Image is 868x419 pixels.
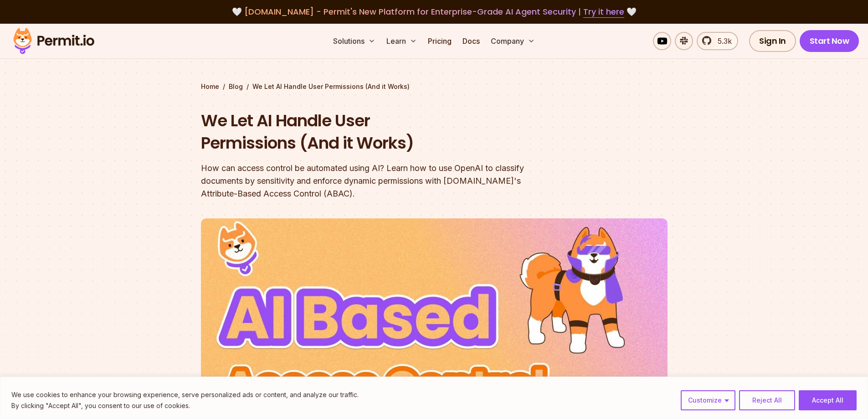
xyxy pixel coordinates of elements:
[697,32,738,50] a: 5.3k
[11,389,359,400] p: We use cookies to enhance your browsing experience, serve personalized ads or content, and analyz...
[11,400,359,411] p: By clicking "Accept All", you consent to our use of cookies.
[244,6,624,17] span: [DOMAIN_NAME] - Permit's New Platform for Enterprise-Grade AI Agent Security |
[749,30,796,52] a: Sign In
[800,30,859,52] a: Start Now
[383,32,421,50] button: Learn
[739,390,795,410] button: Reject All
[201,162,551,200] div: How can access control be automated using AI? Learn how to use OpenAI to classify documents by se...
[201,82,219,91] a: Home
[583,6,624,18] a: Try it here
[22,5,846,18] div: 🤍 🤍
[681,390,735,410] button: Customize
[9,26,98,57] img: Permit logo
[229,82,243,91] a: Blog
[201,82,668,91] div: / /
[459,32,483,50] a: Docs
[424,32,455,50] a: Pricing
[799,390,857,410] button: Accept All
[329,32,379,50] button: Solutions
[201,109,551,155] h1: We Let AI Handle User Permissions (And it Works)
[712,36,732,47] span: 5.3k
[487,32,539,50] button: Company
